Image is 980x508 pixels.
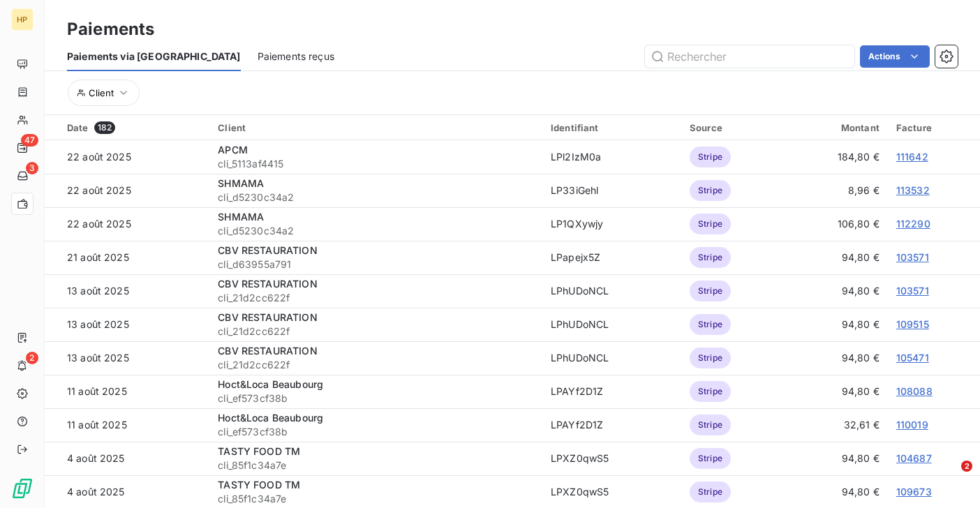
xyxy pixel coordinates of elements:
span: cli_85f1c34a7e [218,458,534,472]
td: 8,96 € [782,174,888,207]
a: 103571 [896,285,929,297]
a: 108088 [896,385,933,397]
div: Date [67,121,201,134]
span: Stripe [690,281,731,301]
span: cli_21d2cc622f [218,324,534,338]
span: cli_d5230c34a2 [218,224,534,238]
span: Stripe [690,481,731,502]
td: 4 août 2025 [45,442,209,475]
td: LPAYf2D1Z [542,408,681,442]
div: HP [11,8,34,31]
span: cli_ef573cf38b [218,391,534,405]
span: cli_d5230c34a2 [218,190,534,204]
a: 104687 [896,452,932,464]
span: Stripe [690,180,731,201]
div: Facture [896,122,972,133]
h3: Paiements [67,17,154,42]
td: 22 août 2025 [45,207,209,241]
td: 11 août 2025 [45,408,209,442]
span: CBV RESTAURATION [218,278,317,290]
a: 3 [11,165,33,187]
span: cli_21d2cc622f [218,291,534,305]
span: Paiements via [GEOGRAPHIC_DATA] [67,50,241,63]
a: 109673 [896,486,932,498]
span: 182 [94,121,115,134]
div: Client [218,122,534,133]
td: LPhUDoNCL [542,274,681,308]
button: Actions [860,45,930,68]
a: 47 [11,137,33,159]
td: 22 août 2025 [45,174,209,207]
a: 110019 [896,419,928,431]
span: Stripe [690,147,731,167]
span: Client [89,87,114,98]
td: 94,80 € [782,308,888,341]
td: LPl2IzM0a [542,140,681,174]
span: APCM [218,144,248,156]
span: Stripe [690,314,731,335]
span: Stripe [690,348,731,368]
td: LP33iGehl [542,174,681,207]
td: 22 août 2025 [45,140,209,174]
td: 94,80 € [782,241,888,274]
td: 184,80 € [782,140,888,174]
td: LPAYf2D1Z [542,375,681,408]
span: 47 [21,134,38,147]
a: 111642 [896,151,928,163]
td: 13 août 2025 [45,308,209,341]
span: SHMAMA [218,177,264,189]
iframe: Intercom live chat [933,461,966,494]
div: Montant [790,122,879,133]
span: cli_d63955a791 [218,257,534,271]
td: LPapejx5Z [542,241,681,274]
td: 13 août 2025 [45,274,209,308]
td: 11 août 2025 [45,375,209,408]
span: Stripe [690,214,731,234]
span: cli_21d2cc622f [218,358,534,372]
td: 94,80 € [782,274,888,308]
span: cli_5113af4415 [218,157,534,171]
td: 106,80 € [782,207,888,241]
td: LPXZ0qwS5 [542,442,681,475]
span: 2 [26,352,38,364]
span: Stripe [690,414,731,435]
span: Hoct&Loca Beaubourg [218,412,323,424]
a: 109515 [896,318,929,330]
span: 2 [961,461,972,472]
span: TASTY FOOD TM [218,445,300,457]
td: LPhUDoNCL [542,308,681,341]
img: Logo LeanPay [11,477,34,500]
a: 105471 [896,352,929,364]
span: 3 [26,162,38,174]
span: cli_ef573cf38b [218,425,534,439]
span: CBV RESTAURATION [218,311,317,323]
button: Client [68,80,140,106]
span: Stripe [690,247,731,268]
span: Paiements reçus [258,50,334,63]
span: CBV RESTAURATION [218,345,317,357]
span: Hoct&Loca Beaubourg [218,378,323,390]
td: LPhUDoNCL [542,341,681,375]
td: 21 août 2025 [45,241,209,274]
input: Rechercher [645,45,854,68]
a: 103571 [896,251,929,263]
a: 112290 [896,218,930,230]
div: Source [690,122,773,133]
td: 94,80 € [782,341,888,375]
span: Stripe [690,448,731,469]
td: LP1QXywjy [542,207,681,241]
a: 113532 [896,184,930,196]
td: 94,80 € [782,442,888,475]
span: TASTY FOOD TM [218,479,300,491]
span: SHMAMA [218,211,264,223]
span: Stripe [690,381,731,402]
span: CBV RESTAURATION [218,244,317,256]
div: Identifiant [551,122,673,133]
td: 13 août 2025 [45,341,209,375]
td: 94,80 € [782,375,888,408]
td: 32,61 € [782,408,888,442]
span: cli_85f1c34a7e [218,492,534,506]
